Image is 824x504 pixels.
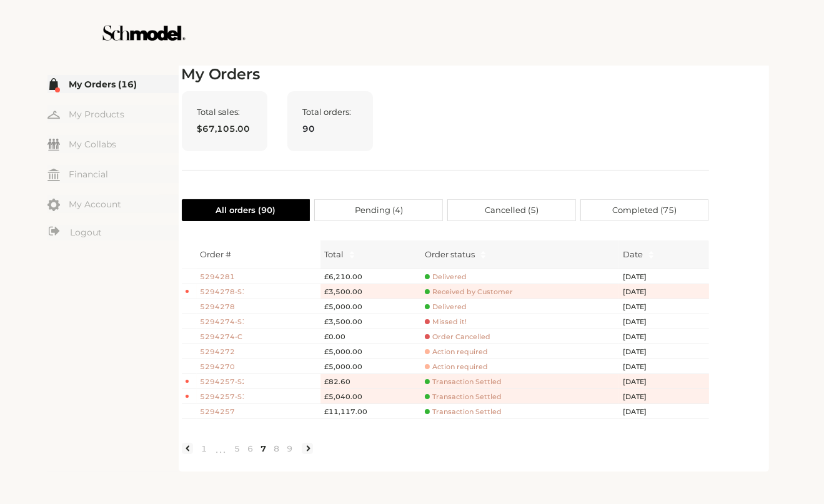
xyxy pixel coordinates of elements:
img: my-order.svg [47,78,60,91]
span: 5294278-S1 [201,287,244,297]
img: my-friends.svg [47,139,60,151]
span: Action required [425,347,488,357]
span: ••• [211,442,231,457]
a: Logout [47,225,179,240]
span: 90 [303,122,357,136]
a: 6 [244,443,257,454]
span: Total [324,248,344,260]
span: [DATE] [623,407,660,417]
a: 9 [284,443,297,454]
span: 5294270 [201,362,244,372]
span: [DATE] [623,392,660,402]
span: caret-down [480,254,487,260]
span: All orders ( 90 ) [216,200,275,220]
span: caret-down [349,254,355,260]
th: Order # [197,240,321,269]
span: [DATE] [623,272,660,282]
td: £6,210.00 [320,269,421,284]
h2: My Orders [182,66,709,84]
span: Action required [425,362,488,372]
span: [DATE] [623,317,660,327]
span: Transaction Settled [425,377,502,387]
span: 5294257-S2 [201,377,244,387]
span: Delivered [425,272,467,282]
td: £5,000.00 [320,344,421,359]
span: [DATE] [623,362,660,372]
span: caret-up [648,249,655,256]
span: 5294281 [201,272,244,282]
td: £82.60 [320,374,421,389]
span: 5294274-S1 [201,317,244,327]
span: Total sales: [197,107,252,117]
span: Transaction Settled [425,392,502,402]
span: [DATE] [623,302,660,312]
td: £3,500.00 [320,284,421,299]
span: 5294272 [201,347,244,357]
td: £3,500.00 [320,314,421,329]
span: [DATE] [623,347,660,357]
a: 5 [231,443,244,454]
a: My Collabs [47,135,179,153]
span: Total orders: [303,107,357,117]
a: My Products [47,105,179,123]
span: 5294257 [201,407,244,417]
li: Previous 5 Pages [211,438,231,458]
span: Cancelled ( 5 ) [485,200,539,220]
span: Order Cancelled [425,332,490,342]
a: My Account [47,195,179,213]
td: £5,000.00 [320,299,421,314]
span: Pending ( 4 ) [355,200,403,220]
a: My Orders (16) [47,75,179,93]
a: 7 [257,443,271,454]
span: [DATE] [623,332,660,342]
a: Financial [47,165,179,183]
a: 1 [198,443,211,454]
span: Received by Customer [425,287,513,297]
td: £5,000.00 [320,359,421,374]
img: my-financial.svg [47,169,60,181]
span: Completed ( 75 ) [612,200,677,220]
img: my-hanger.svg [47,109,60,121]
span: 5294278 [201,302,244,312]
td: £5,040.00 [320,389,421,404]
div: Menu [47,75,179,242]
span: Delivered [425,302,467,312]
td: £11,117.00 [320,404,421,419]
span: caret-down [648,254,655,260]
span: 5294257-S1 [201,392,244,402]
a: 8 [271,443,284,454]
span: $67,105.00 [197,122,252,136]
span: [DATE] [623,287,660,297]
span: [DATE] [623,377,660,387]
span: Date [623,248,643,260]
span: Missed it! [425,317,467,327]
span: caret-up [349,249,355,256]
span: Transaction Settled [425,407,502,417]
li: Next Page [302,443,313,454]
span: 5294274-C [201,332,244,342]
div: Order status [425,248,475,260]
img: my-account.svg [47,199,60,211]
td: £0.00 [320,329,421,344]
span: caret-up [480,249,487,256]
li: Previous Page [182,443,193,454]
